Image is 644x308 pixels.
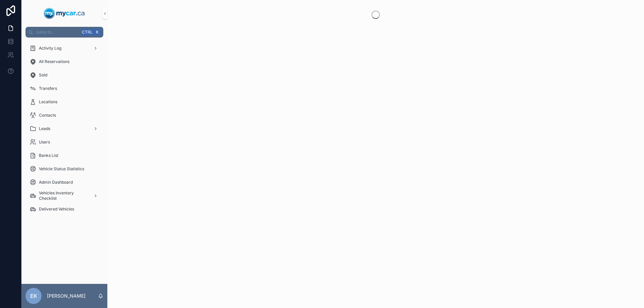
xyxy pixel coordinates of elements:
a: Transfers [25,82,103,95]
span: EK [30,292,37,300]
a: Sold [25,69,103,81]
a: Banks List [25,149,103,162]
span: Vehicles Inventory Checklist [39,190,88,201]
span: Contacts [39,113,56,118]
span: Activity Log [39,46,61,51]
a: Leads [25,123,103,135]
a: Vehicle Status Statistics [25,163,103,175]
a: All Reservations [25,56,103,68]
a: Admin Dashboard [25,176,103,188]
div: scrollable content [21,38,107,224]
a: Delivered Vehicles [25,203,103,215]
button: Jump to...CtrlK [25,27,103,38]
p: [PERSON_NAME] [47,293,86,299]
span: Sold [39,72,47,78]
span: Banks List [39,153,58,158]
span: Admin Dashboard [39,180,73,185]
a: Activity Log [25,42,103,54]
span: Locations [39,99,57,105]
span: Transfers [39,86,57,91]
span: All Reservations [39,59,69,64]
a: Vehicles Inventory Checklist [25,190,103,202]
img: App logo [44,8,85,19]
span: K [95,29,100,35]
span: Ctrl [81,29,93,36]
span: Delivered Vehicles [39,206,74,212]
span: Users [39,139,50,145]
span: Vehicle Status Statistics [39,166,84,172]
a: Users [25,136,103,148]
a: Contacts [25,109,103,121]
span: Jump to... [36,29,78,35]
span: Leads [39,126,50,131]
a: Locations [25,96,103,108]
